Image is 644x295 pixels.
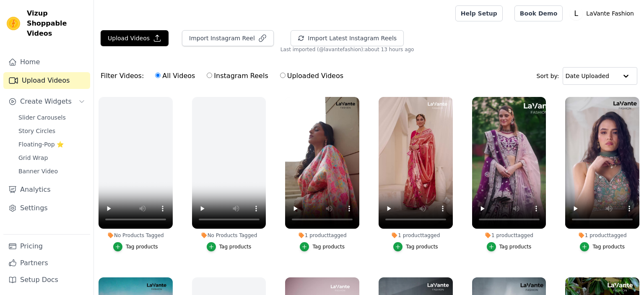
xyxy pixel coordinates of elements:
[514,5,563,21] a: Book Demo
[18,154,48,162] span: Grid Wrap
[3,200,90,217] a: Settings
[182,30,274,46] button: Import Instagram Reel
[583,6,637,21] p: LaVante Fashion
[300,242,345,251] button: Tag products
[472,232,546,239] div: 1 product tagged
[280,73,286,78] input: Uploaded Videos
[569,6,637,21] button: L LaVante Fashion
[312,243,345,250] div: Tag products
[219,243,252,250] div: Tag products
[27,8,87,39] span: Vizup Shoppable Videos
[3,54,90,70] a: Home
[13,152,90,164] a: Grid Wrap
[101,30,169,46] button: Upload Videos
[13,138,90,150] a: Floating-Pop ⭐
[13,125,90,137] a: Story Circles
[574,9,578,18] text: L
[3,93,90,110] button: Create Widgets
[280,46,414,53] span: Last imported (@ lavantefashion ): about 13 hours ago
[565,232,639,239] div: 1 product tagged
[379,232,453,239] div: 1 product tagged
[580,242,625,251] button: Tag products
[18,127,55,135] span: Story Circles
[192,232,266,239] div: No Products Tagged
[3,238,90,255] a: Pricing
[13,112,90,123] a: Slider Carousels
[406,243,438,250] div: Tag products
[126,243,158,250] div: Tag products
[3,72,90,89] a: Upload Videos
[3,181,90,198] a: Analytics
[155,70,195,81] label: All Videos
[207,242,252,251] button: Tag products
[101,66,348,86] div: Filter Videos:
[206,70,268,81] label: Instagram Reels
[18,167,58,175] span: Banner Video
[18,113,66,122] span: Slider Carousels
[155,73,161,78] input: All Videos
[20,97,72,107] span: Create Widgets
[285,232,359,239] div: 1 product tagged
[7,17,20,30] img: Vizup
[499,243,532,250] div: Tag products
[280,70,344,81] label: Uploaded Videos
[291,30,404,46] button: Import Latest Instagram Reels
[3,272,90,288] a: Setup Docs
[455,5,503,21] a: Help Setup
[393,242,438,251] button: Tag products
[113,242,158,251] button: Tag products
[3,255,90,272] a: Partners
[13,165,90,177] a: Banner Video
[207,73,212,78] input: Instagram Reels
[487,242,532,251] button: Tag products
[18,140,64,149] span: Floating-Pop ⭐
[537,67,638,85] div: Sort by:
[592,243,625,250] div: Tag products
[99,232,173,239] div: No Products Tagged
